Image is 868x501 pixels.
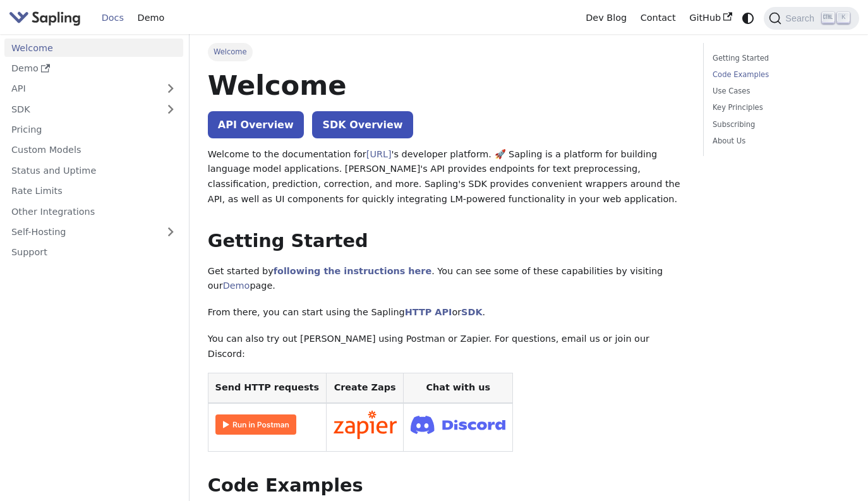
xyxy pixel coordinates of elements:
a: Use Cases [713,85,845,97]
a: Docs [95,8,131,28]
p: You can also try out [PERSON_NAME] using Postman or Zapier. For questions, email us or join our D... [208,332,685,362]
a: Pricing [4,121,183,139]
a: [URL] [366,149,392,159]
h2: Code Examples [208,474,685,497]
h1: Welcome [208,68,685,102]
a: HTTP API [405,307,452,317]
nav: Breadcrumbs [208,43,685,61]
button: Search (Ctrl+K) [764,7,859,30]
a: Getting Started [713,52,845,64]
a: Welcome [4,39,183,57]
a: Subscribing [713,119,845,131]
a: Rate Limits [4,182,183,200]
a: Demo [131,8,171,28]
a: About Us [713,135,845,147]
a: GitHub [682,8,738,28]
img: Join Discord [411,412,505,438]
a: SDK [461,307,482,317]
a: Code Examples [713,69,845,81]
a: Sapling.ai [9,9,85,27]
img: Connect in Zapier [334,411,397,440]
a: Self-Hosting [4,223,183,241]
a: SDK [4,100,158,118]
a: Other Integrations [4,202,183,220]
button: Expand sidebar category 'SDK' [158,100,183,118]
button: Expand sidebar category 'API' [158,80,183,98]
img: Run in Postman [215,414,296,435]
th: Send HTTP requests [208,373,326,403]
a: Status and Uptime [4,161,183,179]
a: API [4,80,158,98]
p: From there, you can start using the Sapling or . [208,305,685,320]
th: Chat with us [404,373,513,403]
a: Demo [4,59,183,78]
kbd: K [837,12,850,23]
img: Sapling.ai [9,9,81,27]
a: Dev Blog [579,8,633,28]
a: Support [4,243,183,262]
p: Get started by . You can see some of these capabilities by visiting our page. [208,264,685,294]
p: Welcome to the documentation for 's developer platform. 🚀 Sapling is a platform for building lang... [208,147,685,207]
a: following the instructions here [274,266,431,276]
a: SDK Overview [312,111,413,138]
th: Create Zaps [326,373,404,403]
a: Demo [223,281,250,291]
button: Switch between dark and light mode (currently system mode) [739,9,757,27]
a: Key Principles [713,102,845,114]
span: Welcome [208,43,253,61]
h2: Getting Started [208,230,685,253]
span: Search [781,13,822,23]
a: Contact [634,8,683,28]
a: API Overview [208,111,304,138]
a: Custom Models [4,141,183,159]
